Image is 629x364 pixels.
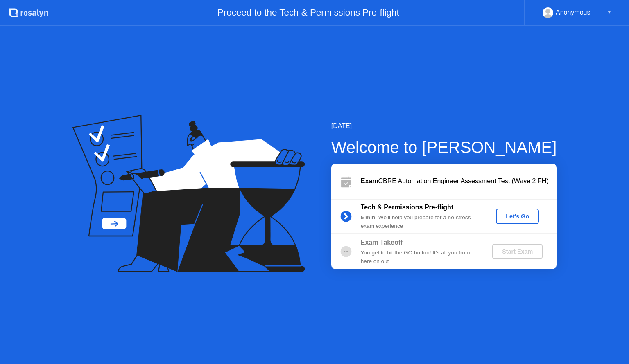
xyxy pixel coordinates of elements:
b: Tech & Permissions Pre-flight [361,204,453,211]
div: You get to hit the GO button! It’s all you from here on out [361,249,479,265]
div: ▼ [607,7,611,18]
b: 5 min [361,214,376,220]
div: [DATE] [331,121,557,131]
div: Start Exam [496,248,539,255]
b: Exam Takeoff [361,239,403,246]
div: : We’ll help you prepare for a no-stress exam experience [361,213,479,230]
button: Start Exam [492,244,543,259]
div: Anonymous [556,7,591,18]
button: Let's Go [496,209,539,224]
div: CBRE Automation Engineer Assessment Test (Wave 2 FH) [361,176,557,186]
div: Let's Go [499,213,536,220]
div: Welcome to [PERSON_NAME] [331,135,557,160]
b: Exam [361,178,378,184]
